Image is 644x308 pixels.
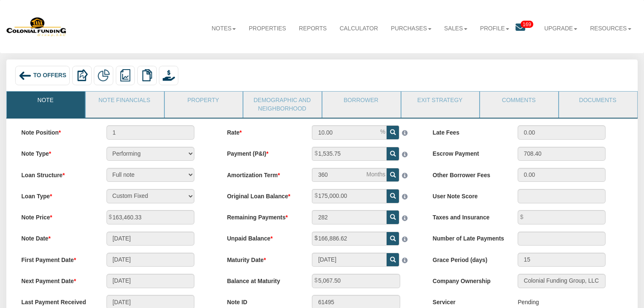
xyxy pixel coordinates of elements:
[480,92,557,113] a: Comments
[220,125,305,137] label: Rate
[165,92,242,113] a: Property
[119,69,131,81] img: reports.png
[426,253,510,264] label: Grace Period (days)
[538,18,584,39] a: Upgrade
[14,295,99,306] label: Last Payment Received
[559,92,636,113] a: Documents
[426,168,510,179] label: Other Borrower Fees
[426,147,510,158] label: Escrow Payment
[14,210,99,222] label: Note Price
[205,18,242,39] a: Notes
[220,189,305,200] label: Original Loan Balance
[19,69,31,82] img: back_arrow_left_icon.svg
[220,210,305,222] label: Remaining Payments
[312,125,386,140] input: This field can contain only numeric characters
[106,232,194,246] input: MM/DD/YYYY
[86,92,163,113] a: Note Financials
[401,92,479,113] a: Exit Strategy
[163,69,175,81] img: purchase_offer.png
[438,18,474,39] a: Sales
[385,18,438,39] a: Purchases
[312,253,386,267] input: MM/DD/YYYY
[220,232,305,243] label: Unpaid Balance
[14,274,99,285] label: Next Payment Date
[333,18,384,39] a: Calculator
[426,210,510,222] label: Taxes and Insurance
[141,69,153,81] img: copy.png
[516,18,538,40] a: 169
[474,18,516,39] a: Profile
[14,253,99,264] label: First Payment Date
[14,232,99,243] label: Note Date
[220,295,305,306] label: Note ID
[33,72,66,78] span: To Offers
[6,16,67,37] img: 579666
[426,274,510,285] label: Company Ownership
[76,69,88,81] img: export.svg
[14,147,99,158] label: Note Type
[521,21,533,28] span: 169
[426,189,510,200] label: User Note Score
[220,147,305,158] label: Payment (P&I)
[14,125,99,137] label: Note Position
[14,168,99,179] label: Loan Structure
[14,189,99,200] label: Loan Type
[243,92,321,117] a: Demographic and Neighborhood
[426,125,510,137] label: Late Fees
[220,168,305,179] label: Amortization Term
[106,253,194,267] input: MM/DD/YYYY
[322,92,400,113] a: Borrower
[106,274,194,288] input: MM/DD/YYYY
[98,69,110,81] img: partial.png
[220,274,305,285] label: Balance at Maturity
[7,92,84,113] a: Note
[584,18,638,39] a: Resources
[292,18,333,39] a: Reports
[220,253,305,264] label: Maturity Date
[242,18,292,39] a: Properties
[426,232,510,243] label: Number of Late Payments
[426,295,510,306] label: Servicer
